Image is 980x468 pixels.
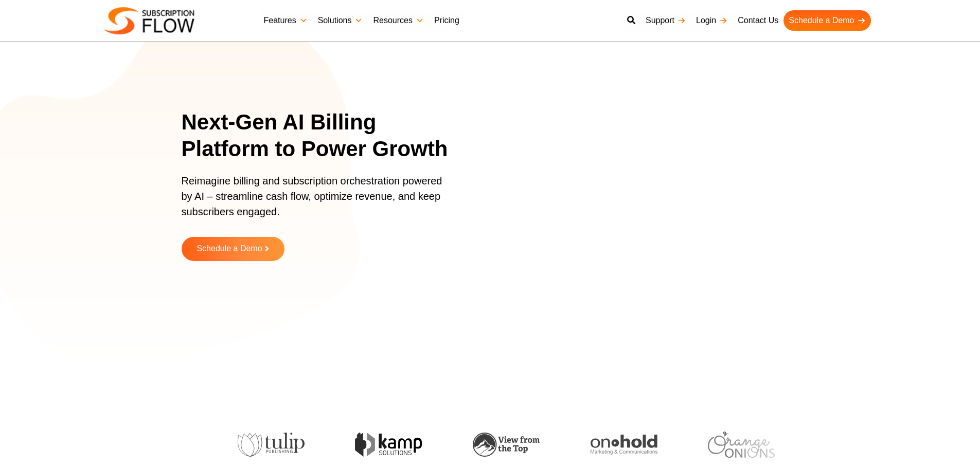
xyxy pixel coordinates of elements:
a: Schedule a Demo [182,237,284,261]
h1: Next-Gen AI Billing Platform to Power Growth [182,109,462,163]
a: Pricing [429,10,465,31]
p: Reimagine billing and subscription orchestration powered by AI – streamline cash flow, optimize r... [182,173,449,230]
img: view-from-the-top [466,433,532,457]
img: orange-onions [701,432,768,458]
img: tulip-publishing [230,433,297,457]
a: Solutions [313,10,368,31]
a: Resources [368,10,429,31]
span: Schedule a Demo [197,245,262,253]
img: Subscriptionflow [104,7,194,34]
a: Support [640,10,691,31]
a: Features [259,10,313,31]
a: Login [691,10,733,31]
a: Schedule a Demo [783,10,870,31]
img: onhold-marketing [583,435,650,455]
img: kamp-solution [348,433,415,457]
a: Contact Us [733,10,783,31]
